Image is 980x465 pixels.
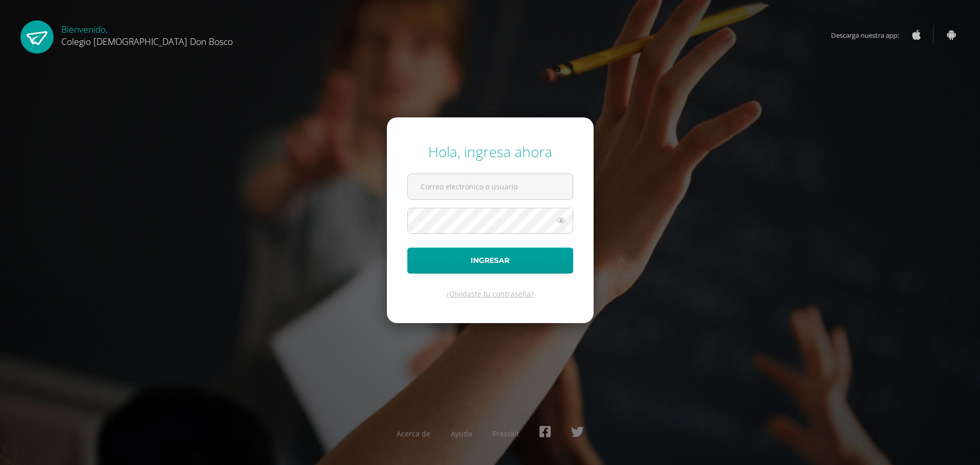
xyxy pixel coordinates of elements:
div: Hola, ingresa ahora [407,142,573,161]
button: Ingresar [407,248,573,274]
a: Presskit [493,429,519,438]
a: Acerca de [397,429,430,438]
a: Ayuda [451,429,472,438]
a: ¿Olvidaste tu contraseña? [446,289,534,299]
span: Descarga nuestra app: [831,26,909,45]
div: Bienvenido, [61,20,233,47]
span: Colegio [DEMOGRAPHIC_DATA] Don Bosco [61,35,233,47]
input: Correo electrónico o usuario [408,174,573,199]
